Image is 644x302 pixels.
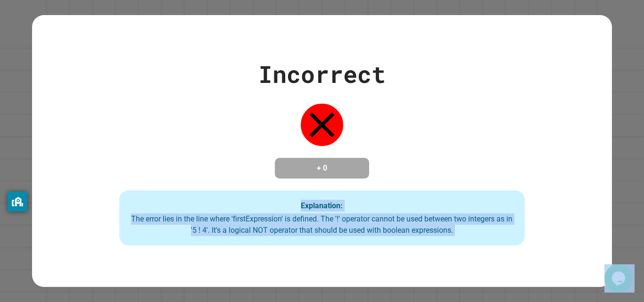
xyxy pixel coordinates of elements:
[129,213,516,236] div: The error lies in the line where 'firstExpression' is defined. The '!' operator cannot be used be...
[284,163,360,174] h4: + 0
[604,264,635,293] iframe: chat widget
[301,201,343,210] strong: Explanation:
[8,192,27,212] button: privacy banner
[258,57,386,92] div: Incorrect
